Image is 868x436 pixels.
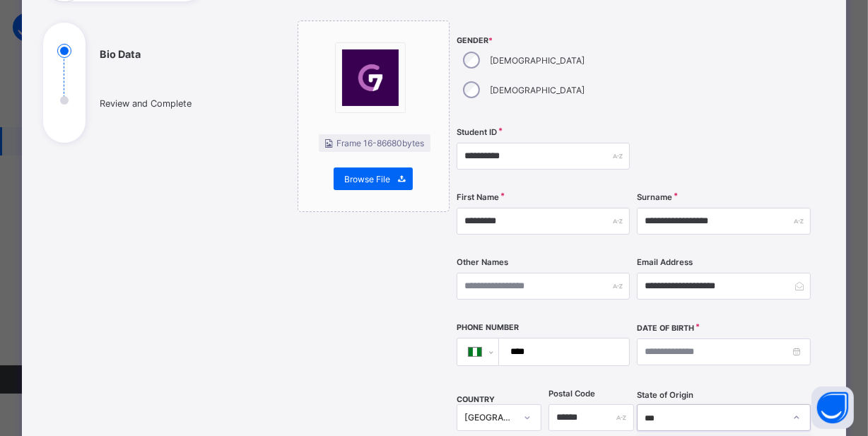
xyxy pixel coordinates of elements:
[811,387,854,429] button: Open asap
[457,395,495,404] span: COUNTRY
[457,36,631,45] span: Gender
[637,324,694,333] label: Date of Birth
[298,20,450,212] div: bannerImage Frame 16-86680bytes Browse File
[637,257,693,267] label: Email Address
[344,174,390,184] span: Browse File
[457,192,499,202] label: First Name
[490,85,585,95] label: [DEMOGRAPHIC_DATA]
[457,127,497,137] label: Student ID
[342,49,399,106] img: bannerImage
[464,413,515,423] div: [GEOGRAPHIC_DATA]
[637,192,672,202] label: Surname
[319,134,430,152] li: Frame 16 - 86680 bytes
[637,390,693,400] span: State of Origin
[457,323,519,332] label: Phone Number
[549,389,595,399] label: Postal Code
[457,257,508,267] label: Other Names
[490,55,585,66] label: [DEMOGRAPHIC_DATA]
